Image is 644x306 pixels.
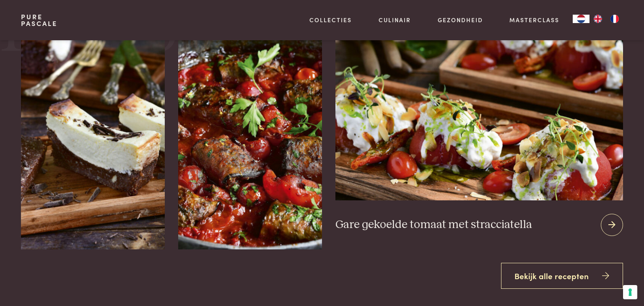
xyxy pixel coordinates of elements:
[589,15,623,23] ul: Language list
[589,15,606,23] a: EN
[309,16,352,24] a: Collecties
[573,15,589,23] a: NL
[509,16,559,24] a: Masterclass
[573,15,623,23] aside: Language selected: Nederlands
[623,285,637,299] button: Uw voorkeuren voor toestemming voor trackingtechnologieën
[606,15,623,23] a: FR
[379,16,411,24] a: Culinair
[573,15,589,23] div: Language
[21,13,57,27] a: PurePascale
[335,218,532,232] h3: Gare gekoelde tomaat met stracciatella
[438,16,483,24] a: Gezondheid
[501,263,623,289] a: Bekijk alle recepten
